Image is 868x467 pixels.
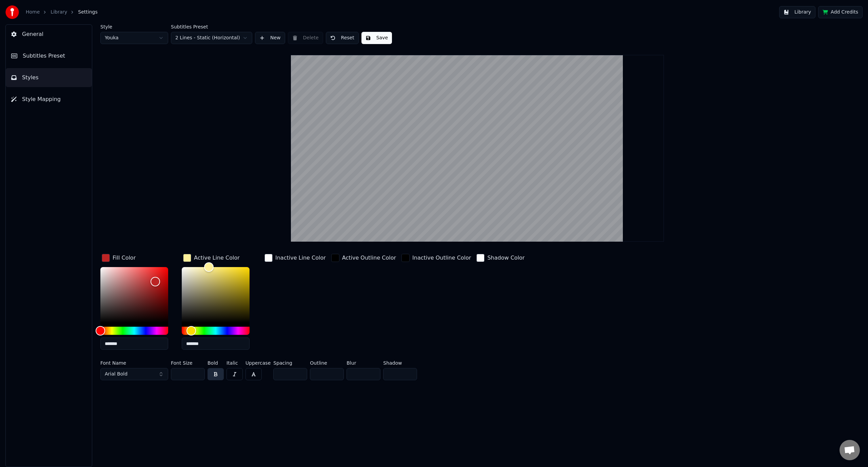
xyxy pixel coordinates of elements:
label: Style [100,24,168,29]
span: Subtitles Preset [23,52,65,60]
div: Inactive Outline Color [412,254,471,262]
button: Shadow Color [475,252,526,263]
label: Subtitles Preset [171,24,252,29]
label: Font Size [171,361,205,365]
span: Arial Bold [105,371,127,378]
div: Fill Color [113,254,136,262]
div: Color [182,267,250,323]
button: General [6,25,92,44]
div: Color [100,267,168,323]
div: Hue [100,327,168,335]
div: Hue [182,327,250,335]
label: Font Name [100,361,168,365]
div: Shadow Color [487,254,525,262]
img: youka [5,5,19,19]
label: Uppercase [245,361,271,365]
div: Inactive Line Color [275,254,326,262]
button: Style Mapping [6,90,92,109]
button: Active Outline Color [330,252,397,263]
span: Style Mapping [22,95,61,103]
div: Active Line Color [194,254,240,262]
label: Italic [226,361,243,365]
div: Active Outline Color [342,254,396,262]
label: Outline [310,361,344,365]
a: Library [51,9,67,16]
button: Fill Color [100,252,137,263]
span: General [22,30,43,38]
span: Settings [78,9,97,16]
a: Home [26,9,40,16]
label: Spacing [273,361,307,365]
button: Add Credits [818,6,863,18]
span: Styles [22,74,39,82]
nav: breadcrumb [26,9,98,16]
button: Styles [6,68,92,87]
label: Shadow [383,361,417,365]
button: Inactive Outline Color [400,252,472,263]
button: Active Line Color [182,252,241,263]
button: Subtitles Preset [6,46,92,65]
button: New [255,32,285,44]
button: Library [779,6,815,18]
button: Save [361,32,392,44]
button: Reset [326,32,359,44]
label: Blur [347,361,380,365]
div: Open chat [840,440,860,460]
button: Inactive Line Color [263,252,327,263]
label: Bold [208,361,224,365]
